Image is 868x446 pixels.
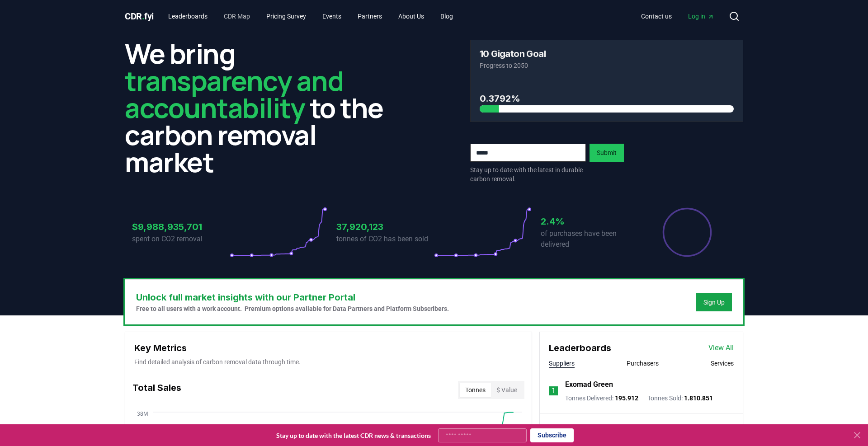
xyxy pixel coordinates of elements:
button: Submit [590,144,624,162]
p: Progress to 2050 [480,61,734,70]
h3: 0.3792% [480,92,734,105]
p: Tonnes Delivered : [565,394,638,403]
a: Leaderboards [161,8,215,24]
p: Free to all users with a work account. Premium options available for Data Partners and Platform S... [136,304,449,313]
nav: Main [634,8,722,24]
span: CDR fyi [125,11,154,22]
a: Exomad Green [565,379,613,390]
a: Events [315,8,349,24]
a: Blog [433,8,460,24]
p: of purchases have been delivered [541,228,638,250]
p: Tonnes Sold : [647,394,713,403]
span: 195.912 [615,394,638,402]
h3: Total Sales [132,381,181,399]
a: Pricing Survey [259,8,313,24]
a: Partners [350,8,389,24]
a: Log in [681,8,722,24]
p: Stay up to date with the latest in durable carbon removal. [470,165,586,183]
a: CDR.fyi [125,10,154,23]
tspan: 38M [137,411,148,417]
p: 1 [552,385,556,396]
h3: Leaderboards [549,341,611,355]
p: Find detailed analysis of carbon removal data through time. [134,357,523,366]
h3: Key Metrics [134,341,523,355]
p: tonnes of CO2 has been sold [336,234,434,244]
h3: 2.4% [541,215,638,228]
h3: Unlock full market insights with our Partner Portal [136,291,449,304]
button: Services [711,359,734,368]
span: Log in [688,12,714,21]
button: $ Value [491,383,523,397]
a: About Us [391,8,431,24]
h3: $9,988,935,701 [132,220,230,234]
p: spent on CO2 removal [132,234,230,244]
h2: We bring to the carbon removal market [125,40,398,175]
span: 1.810.851 [684,394,713,402]
a: View All [708,343,734,353]
span: . [142,11,145,22]
button: Suppliers [549,359,575,368]
button: Sign Up [696,293,732,311]
a: Contact us [634,8,679,24]
span: transparency and accountability [125,62,343,126]
div: Percentage of sales delivered [662,207,712,258]
h3: 37,920,123 [336,220,434,234]
h3: 10 Gigaton Goal [480,49,546,58]
button: Tonnes [460,383,491,397]
a: CDR Map [217,8,257,24]
a: Sign Up [703,298,725,307]
button: Purchasers [627,359,659,368]
nav: Main [161,8,460,24]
